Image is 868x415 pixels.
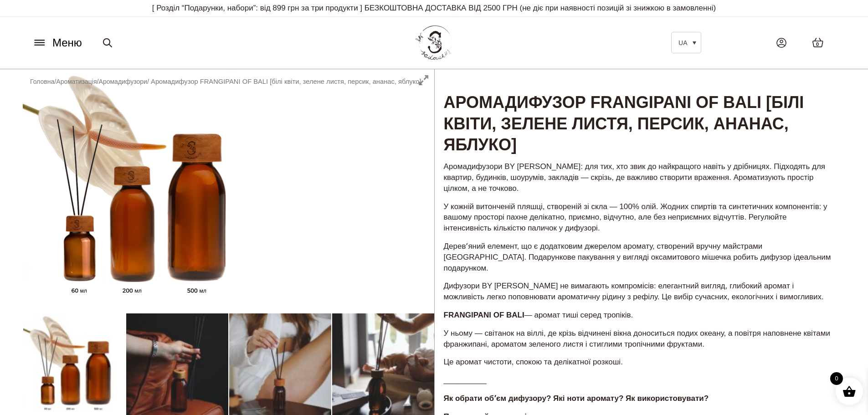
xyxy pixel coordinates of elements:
img: BY SADOVSKIY [416,26,452,60]
span: 0 [830,372,843,385]
a: Ароматизація [56,78,97,85]
h1: Аромадифузор FRANGIPANI OF BALI [білі квіти, зелене листя, персик, ананас, яблуко] [435,69,846,157]
p: У кожній витонченій пляшці, створеній зі скла — 100% олій. Жодних спиртів та синтетичних компонен... [444,201,837,234]
strong: Як обрати обʼєм дифузору? Які ноти аромату? Як використовувати? [444,394,709,403]
span: UA [678,39,687,46]
a: Аромадифузори [99,78,147,85]
a: 0 [803,28,833,57]
p: У ньому — світанок на віллі, де крізь відчинені вікна доноситься подих океану, а повітря наповнен... [444,328,837,350]
p: Аромадифузори BY [PERSON_NAME]: для тих, хто звик до найкращого навіть у дрібницях. Підходять для... [444,161,837,194]
a: UA [671,32,701,53]
p: Дифузори BY [PERSON_NAME] не вимагають компромісів: елегантний вигляд, глибокий аромат і можливіс... [444,281,837,302]
button: Меню [30,34,85,51]
p: Це аромат чистоти, спокою та делікатної розкоші. [444,357,837,368]
span: Меню [52,35,82,51]
nav: Breadcrumb [30,77,421,87]
a: Головна [30,78,54,85]
p: — аромат тиші серед тропіків. [444,310,837,321]
p: Деревʼяний елемент, що є додатковим джерелом аромату, створений вручну майстрами [GEOGRAPHIC_DATA... [444,241,837,273]
span: 0 [816,41,819,48]
strong: FRANGIPANI OF BALI [444,311,524,319]
p: __________ [444,375,837,386]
